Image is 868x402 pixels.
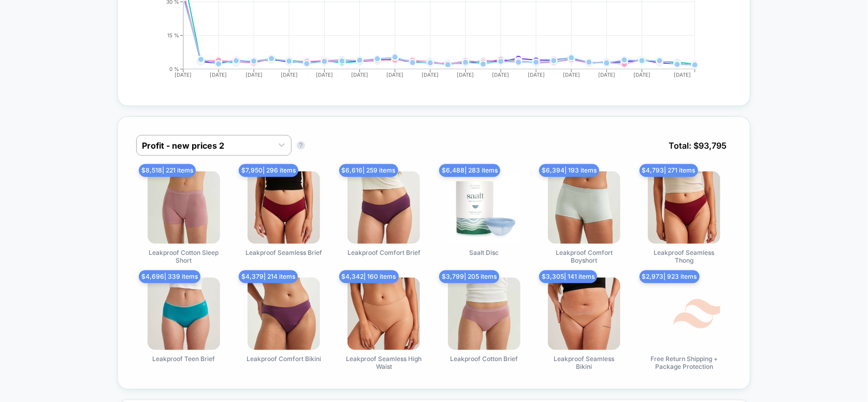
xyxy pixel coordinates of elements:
[448,171,520,244] img: Saalt Disc
[247,355,321,363] span: Leakproof Comfort Bikini
[245,249,322,257] span: Leakproof Seamless Brief
[448,278,520,350] img: Leakproof Cotton Brief
[545,249,623,265] span: Leakproof Comfort Boyshort
[239,270,298,283] span: $ 4,379 | 214 items
[210,72,227,78] tspan: [DATE]
[648,278,720,350] img: Free Return Shipping + Package Protection
[169,66,179,73] tspan: 0 %
[422,72,439,78] tspan: [DATE]
[640,164,698,177] span: $ 4,793 | 271 items
[598,72,615,78] tspan: [DATE]
[139,270,200,283] span: $ 4,696 | 339 items
[528,72,545,78] tspan: [DATE]
[645,355,723,371] span: Free Return Shipping + Package Protection
[348,249,421,257] span: Leakproof Comfort Brief
[339,164,398,177] span: $ 6,616 | 259 items
[148,171,220,244] img: Leakproof Cotton Sleep Short
[139,164,196,177] span: $ 8,518 | 221 items
[663,135,732,156] span: Total: $ 93,795
[148,278,220,350] img: Leakproof Teen Brief
[450,355,518,363] span: Leakproof Cotton Brief
[648,171,720,244] img: Leakproof Seamless Thong
[469,249,499,257] span: Saalt Disc
[167,33,179,39] tspan: 15 %
[563,72,580,78] tspan: [DATE]
[548,171,620,244] img: Leakproof Comfort Boyshort
[493,72,510,78] tspan: [DATE]
[152,355,215,363] span: Leakproof Teen Brief
[674,72,691,78] tspan: [DATE]
[348,171,420,244] img: Leakproof Comfort Brief
[640,270,700,283] span: $ 2,973 | 923 items
[245,72,262,78] tspan: [DATE]
[645,249,723,265] span: Leakproof Seamless Thong
[351,72,368,78] tspan: [DATE]
[297,141,305,150] button: ?
[281,72,298,78] tspan: [DATE]
[539,270,597,283] span: $ 3,305 | 141 items
[386,72,403,78] tspan: [DATE]
[439,270,499,283] span: $ 3,799 | 205 items
[248,278,320,350] img: Leakproof Comfort Bikini
[439,164,500,177] span: $ 6,488 | 283 items
[345,355,423,371] span: Leakproof Seamless High Waist
[145,249,223,265] span: Leakproof Cotton Sleep Short
[339,270,399,283] span: $ 4,342 | 160 items
[545,355,623,371] span: Leakproof Seamless Bikini
[548,278,620,350] img: Leakproof Seamless Bikini
[634,72,651,78] tspan: [DATE]
[239,164,298,177] span: $ 7,950 | 296 items
[348,278,420,350] img: Leakproof Seamless High Waist
[175,72,192,78] tspan: [DATE]
[457,72,474,78] tspan: [DATE]
[248,171,320,244] img: Leakproof Seamless Brief
[539,164,599,177] span: $ 6,394 | 193 items
[316,72,333,78] tspan: [DATE]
